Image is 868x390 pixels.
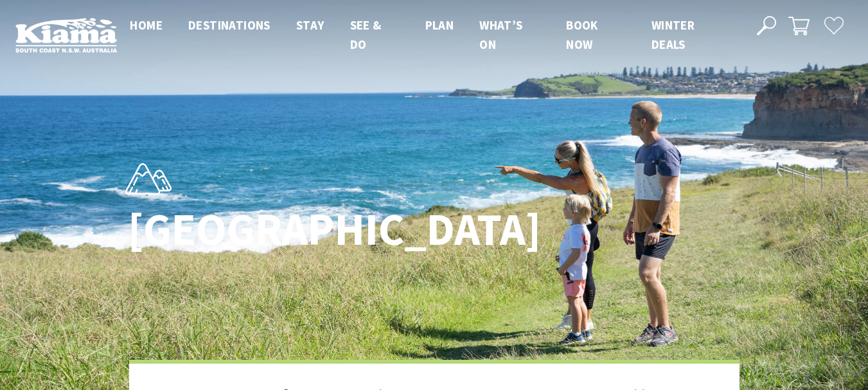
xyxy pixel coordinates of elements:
[479,17,522,52] span: What’s On
[350,17,382,52] span: See & Do
[425,17,454,33] span: Plan
[188,17,270,33] span: Destinations
[566,17,598,52] span: Book now
[128,205,491,254] h1: [GEOGRAPHIC_DATA]
[130,17,163,33] span: Home
[651,17,695,52] span: Winter Deals
[117,15,742,55] nav: Main Menu
[296,17,324,33] span: Stay
[15,17,117,53] img: Kiama Logo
